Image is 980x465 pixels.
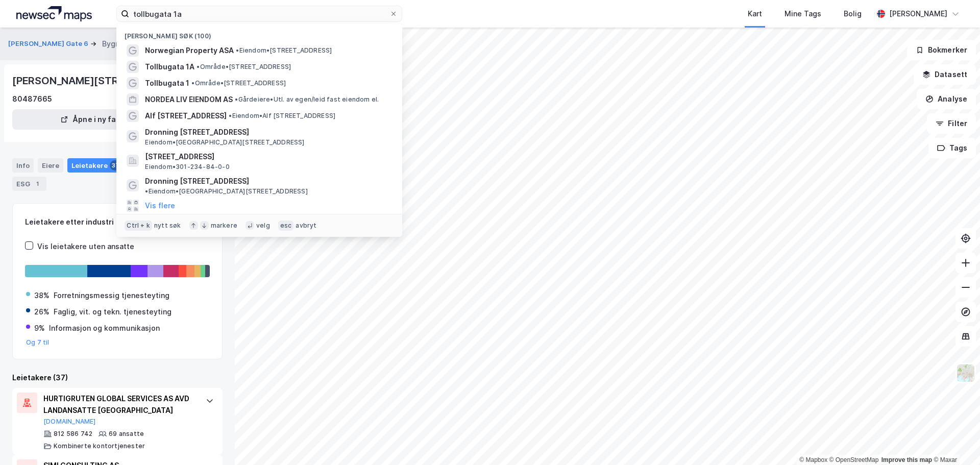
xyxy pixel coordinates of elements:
[928,138,976,158] button: Tags
[191,79,194,87] span: •
[32,179,42,189] div: 1
[236,46,332,55] span: Eiendom • [STREET_ADDRESS]
[844,8,862,20] div: Bolig
[154,222,181,230] div: nytt søk
[145,163,229,171] span: Eiendom • 301-234-84-0-0
[110,160,121,170] div: 37
[54,306,171,318] div: Faglig, vit. og tekn. tjenesteyting
[49,322,160,334] div: Informasjon og kommunikasjon
[12,177,46,191] div: ESG
[197,63,200,70] span: •
[145,93,233,106] span: NORDEA LIV EIENDOM AS
[278,221,294,231] div: esc
[145,187,148,195] span: •
[296,222,316,230] div: avbryt
[235,95,238,103] span: •
[191,79,286,87] span: Område • [STREET_ADDRESS]
[145,175,249,187] span: Dronning [STREET_ADDRESS]
[881,456,932,463] a: Improve this map
[54,430,92,438] div: 812 586 742
[43,418,96,426] button: [DOMAIN_NAME]
[54,442,145,450] div: Kombinerte kontortjenester
[34,306,50,318] div: 26%
[927,113,976,134] button: Filter
[229,112,335,120] span: Eiendom • Alf [STREET_ADDRESS]
[12,109,174,130] button: Åpne i ny fane
[34,322,45,334] div: 9%
[748,8,762,20] div: Kart
[34,289,50,302] div: 38%
[145,77,189,89] span: Tollbugata 1
[229,112,232,119] span: •
[829,456,879,463] a: OpenStreetMap
[145,44,234,57] span: Norwegian Property ASA
[26,338,50,347] button: Og 7 til
[12,158,34,173] div: Info
[799,456,827,463] a: Mapbox
[116,24,402,42] div: [PERSON_NAME] søk (100)
[145,187,307,195] span: Eiendom • [GEOGRAPHIC_DATA][STREET_ADDRESS]
[129,6,389,21] input: Søk på adresse, matrikkel, gårdeiere, leietakere eller personer
[54,289,169,302] div: Forretningsmessig tjenesteyting
[785,8,821,20] div: Mine Tags
[145,126,390,138] span: Dronning [STREET_ADDRESS]
[25,216,210,228] div: Leietakere etter industri
[109,430,144,438] div: 69 ansatte
[37,240,134,253] div: Vis leietakere uten ansatte
[38,158,63,173] div: Eiere
[235,95,379,104] span: Gårdeiere • Utl. av egen/leid fast eiendom el.
[145,138,304,146] span: Eiendom • [GEOGRAPHIC_DATA][STREET_ADDRESS]
[889,8,947,20] div: [PERSON_NAME]
[917,89,976,109] button: Analyse
[256,222,270,230] div: velg
[125,221,152,231] div: Ctrl + k
[907,40,976,60] button: Bokmerker
[12,372,223,384] div: Leietakere (37)
[197,63,291,71] span: Område • [STREET_ADDRESS]
[929,416,980,465] iframe: Chat Widget
[145,200,175,212] button: Vis flere
[914,64,976,85] button: Datasett
[236,46,239,54] span: •
[956,363,975,383] img: Z
[8,39,90,49] button: [PERSON_NAME] Gate 6
[16,6,92,21] img: logo.a4113a55bc3d86da70a041830d287a7e.svg
[145,61,194,73] span: Tollbugata 1A
[67,158,125,173] div: Leietakere
[43,393,195,417] div: HURTIGRUTEN GLOBAL SERVICES AS AVD LANDANSATTE [GEOGRAPHIC_DATA]
[145,110,227,122] span: Alf [STREET_ADDRESS]
[102,38,130,50] div: Bygning
[145,151,390,163] span: [STREET_ADDRESS]
[12,93,52,105] div: 80487665
[12,72,194,89] div: [PERSON_NAME][STREET_ADDRESS]
[211,222,237,230] div: markere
